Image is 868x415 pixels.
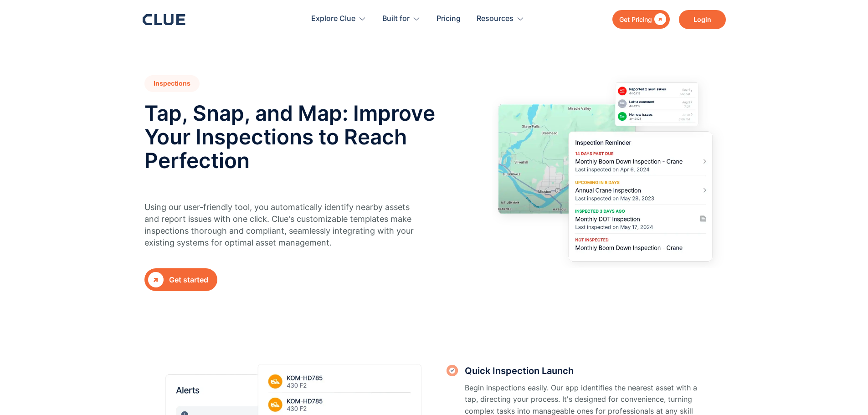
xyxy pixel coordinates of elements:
div: Get started [169,274,208,286]
img: Icon of a checkmark in a circle. [447,365,458,376]
img: Tap, Snap, and Map: Improve Your Inspections to Reach Perfection [492,75,724,268]
div: Resources [477,5,524,33]
p: Using our user-friendly tool, you automatically identify nearby assets and report issues with one... [144,201,420,249]
a: Pricing [437,5,461,33]
h3: Quick Inspection Launch [465,364,703,378]
div:  [148,272,164,287]
div: Get Pricing [619,14,652,25]
a: Login [679,10,726,29]
a: Get started [144,268,217,291]
a: Get Pricing [612,10,670,29]
div: Built for [382,5,410,33]
div:  [652,14,666,25]
h2: Tap, Snap, and Map: Improve Your Inspections to Reach Perfection [144,101,438,172]
div: Explore Clue [311,5,366,33]
div: Resources [477,5,514,33]
h1: Inspections [144,75,200,92]
div: Built for [382,5,421,33]
div: Explore Clue [311,5,355,33]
